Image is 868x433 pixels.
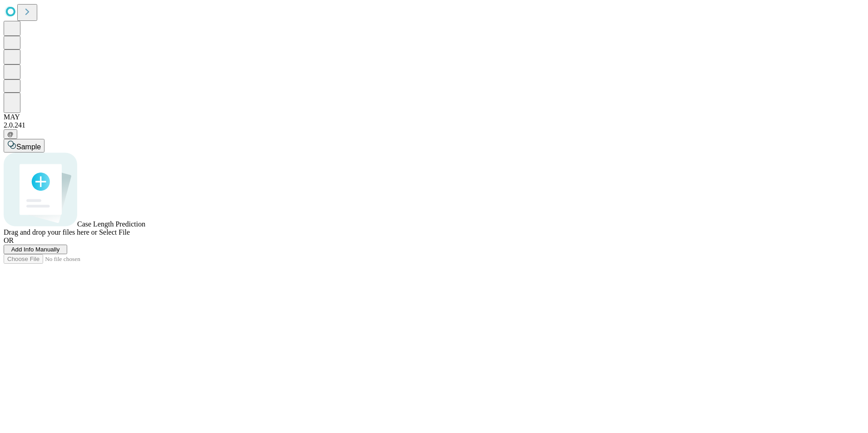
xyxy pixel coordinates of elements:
div: MAY [4,113,864,121]
button: @ [4,129,17,139]
span: Drag and drop your files here or [4,228,97,236]
span: Add Info Manually [11,246,60,253]
span: @ [7,131,14,138]
button: Sample [4,139,44,153]
span: Select File [99,228,130,236]
button: Add Info Manually [4,245,67,254]
span: Sample [16,143,41,151]
div: 2.0.241 [4,121,864,129]
span: OR [4,236,14,244]
span: Case Length Prediction [77,220,145,228]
